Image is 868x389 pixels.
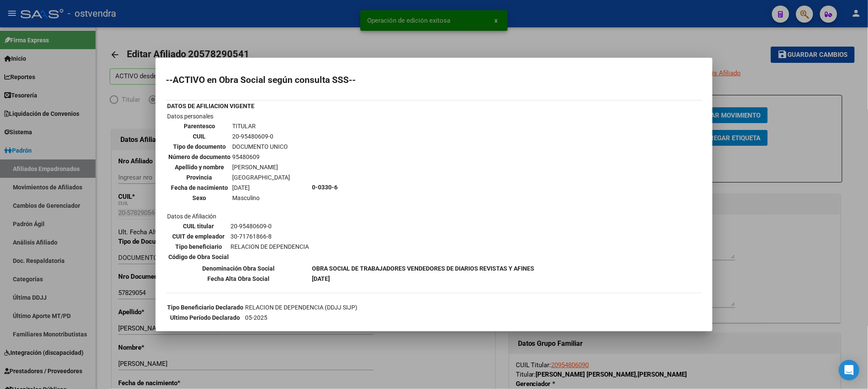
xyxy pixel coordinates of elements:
td: DOCUMENTO UNICO [232,142,290,151]
td: Masculino [232,193,290,203]
th: Tipo Beneficiario Declarado [167,303,244,312]
td: 20-95480609-0 [232,132,290,141]
b: OBRA SOCIAL DE TRABAJADORES VENDEDORES DE DIARIOS REVISTAS Y AFINES [312,265,534,272]
th: Provincia [168,173,231,182]
th: Apellido y nombre [168,162,231,172]
b: DATOS DE AFILIACION VIGENTE [167,103,254,109]
td: 95480609 [232,152,290,162]
th: CUIT de empleador [168,232,229,241]
th: Fecha de nacimiento [168,183,231,192]
th: Número de documento [168,152,231,162]
th: Tipo de documento [168,142,231,151]
th: Parentesco [168,121,231,131]
th: CUIL titular [168,221,229,231]
th: Ultimo Período Declarado [167,313,244,322]
td: 05-2025 [245,313,479,322]
b: [DATE] [312,275,330,282]
td: Datos personales Datos de Afiliación [167,112,311,263]
td: [GEOGRAPHIC_DATA] [232,173,290,182]
td: 20-95480609-0 [230,221,309,231]
td: [PERSON_NAME] [232,162,290,172]
h2: --ACTIVO en Obra Social según consulta SSS-- [166,76,702,84]
th: Tipo beneficiario [168,242,229,251]
td: RELACION DE DEPENDENCIA [230,242,309,251]
b: 0-0330-6 [312,184,338,191]
th: Denominación Obra Social [167,264,311,273]
td: 30-71761866-8 [230,232,309,241]
div: Open Intercom Messenger [839,360,859,380]
th: Fecha Alta Obra Social [167,274,311,283]
td: TITULAR [232,121,290,131]
td: RELACION DE DEPENDENCIA (DDJJ SIJP) [245,303,479,312]
th: CUIL [168,132,231,141]
th: Código de Obra Social [168,252,229,262]
td: [DATE] [232,183,290,192]
th: Sexo [168,193,231,203]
